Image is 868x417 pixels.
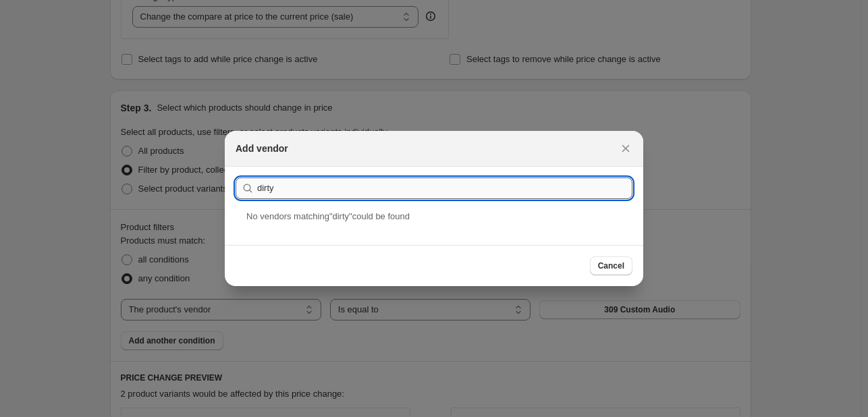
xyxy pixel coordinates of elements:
button: Close [616,139,635,158]
span: No vendor s matching " dirty " could be found [246,211,410,221]
input: Search vendors [257,177,632,199]
button: Cancel [590,256,632,275]
h2: Add vendor [236,142,288,155]
span: Cancel [598,260,624,271]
